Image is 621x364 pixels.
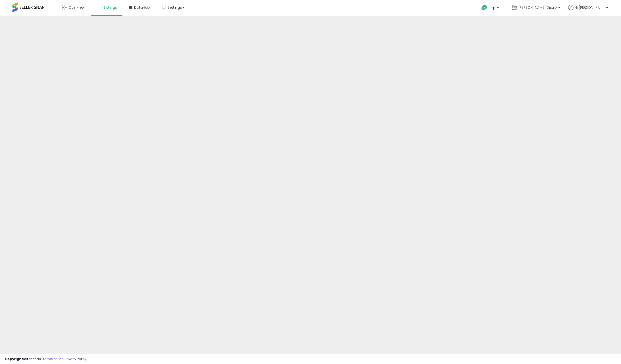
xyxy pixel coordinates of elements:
[568,5,608,16] a: Hi [PERSON_NAME]
[489,6,495,10] span: Help
[518,5,557,10] span: [PERSON_NAME] Distro
[134,5,150,10] span: DataHub
[477,1,504,16] a: Help
[481,4,487,11] i: Get Help
[104,5,117,10] span: Listings
[68,5,85,10] span: Overview
[575,5,605,10] span: Hi [PERSON_NAME]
